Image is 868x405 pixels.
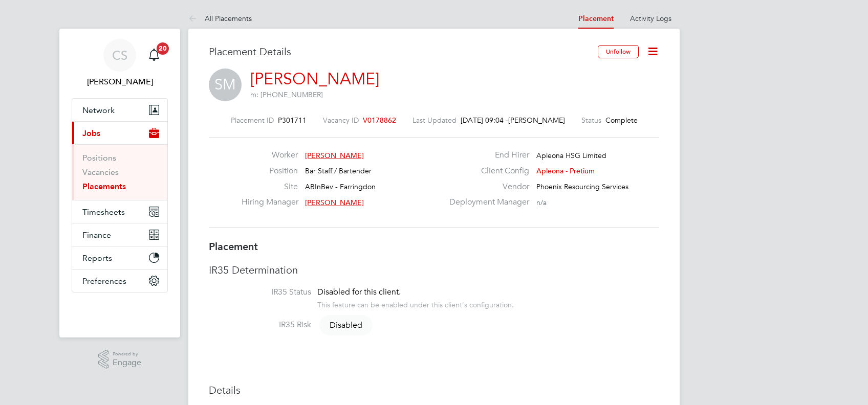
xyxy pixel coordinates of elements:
span: Charlie Steel [72,76,168,88]
span: Disabled for this client. [317,287,401,297]
div: This feature can be enabled under this client's configuration. [317,298,514,309]
button: Reports [72,246,167,269]
label: IR35 Status [209,287,311,298]
label: Client Config [443,166,529,176]
a: [PERSON_NAME] [250,69,379,89]
label: Vendor [443,182,529,192]
button: Network [72,99,167,121]
span: Timesheets [82,207,125,217]
span: [PERSON_NAME] [305,151,364,160]
h3: Details [209,384,659,397]
img: fastbook-logo-retina.png [72,303,168,319]
span: Preferences [82,276,126,286]
span: Bar Staff / Bartender [305,166,372,175]
a: Powered byEngage [98,350,142,369]
label: Placement ID [231,116,274,125]
button: Jobs [72,122,167,144]
span: [PERSON_NAME] [305,198,364,207]
span: Powered by [113,350,141,358]
h3: Placement Details [209,45,590,58]
button: Timesheets [72,200,167,223]
nav: Main navigation [59,29,180,337]
a: All Placements [188,14,252,23]
a: 20 [144,39,164,72]
span: Reports [82,253,112,263]
label: IR35 Risk [209,320,311,330]
div: Jobs [72,144,167,200]
label: End Hirer [443,150,529,161]
span: V0178862 [363,116,396,125]
label: Position [242,166,298,176]
span: Engage [113,358,141,367]
span: SM [209,69,242,101]
span: Phoenix Resourcing Services [536,182,628,191]
span: Apleona HSG Limited [536,151,606,160]
span: Network [82,105,115,115]
span: m: [PHONE_NUMBER] [250,90,323,99]
span: Jobs [82,128,100,138]
a: Go to home page [72,303,168,319]
button: Preferences [72,269,167,292]
label: Status [581,116,601,125]
label: Hiring Manager [242,197,298,208]
span: [PERSON_NAME] [508,116,565,125]
a: CS[PERSON_NAME] [72,39,168,88]
span: Apleona - Pretium [536,166,595,175]
label: Vacancy ID [323,116,359,125]
b: Placement [209,240,258,253]
a: Vacancies [82,167,119,177]
a: Positions [82,153,116,163]
span: Complete [605,116,638,125]
span: ABInBev - Farringdon [305,182,376,191]
span: CS [112,49,127,62]
a: Placement [578,14,614,23]
span: [DATE] 09:04 - [461,116,508,125]
a: Activity Logs [630,14,671,23]
span: n/a [536,198,547,207]
label: Deployment Manager [443,197,529,208]
label: Worker [242,150,298,161]
button: Finance [72,223,167,246]
span: Finance [82,230,111,240]
label: Last Updated [413,116,457,125]
label: Site [242,182,298,192]
button: Unfollow [598,45,639,58]
h3: IR35 Determination [209,263,659,277]
span: P301711 [278,116,307,125]
span: Disabled [319,315,373,335]
a: Placements [82,182,126,191]
span: 20 [157,42,169,55]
